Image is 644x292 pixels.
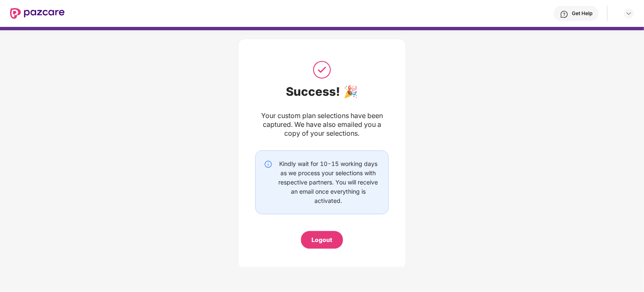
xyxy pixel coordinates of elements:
div: Your custom plan selections have been captured. We have also emailed you a copy of your selections. [255,111,389,138]
div: Get Help [572,10,592,17]
img: svg+xml;base64,PHN2ZyBpZD0iSGVscC0zMngzMiIgeG1sbnM9Imh0dHA6Ly93d3cudzMub3JnLzIwMDAvc3ZnIiB3aWR0aD... [560,10,568,18]
img: svg+xml;base64,PHN2ZyBpZD0iSW5mby0yMHgyMCIgeG1sbnM9Imh0dHA6Ly93d3cudzMub3JnLzIwMDAvc3ZnIiB3aWR0aD... [264,160,272,168]
img: svg+xml;base64,PHN2ZyBpZD0iRHJvcGRvd24tMzJ4MzIiIHhtbG5zPSJodHRwOi8vd3d3LnczLm9yZy8yMDAwL3N2ZyIgd2... [626,10,632,17]
img: svg+xml;base64,PHN2ZyB3aWR0aD0iNTAiIGhlaWdodD0iNTAiIHZpZXdCb3g9IjAgMCA1MCA1MCIgZmlsbD0ibm9uZSIgeG... [312,59,332,80]
div: Logout [312,235,332,245]
img: New Pazcare Logo [10,8,65,19]
div: Kindly wait for 10-15 working days as we process your selections with respective partners. You wi... [277,159,380,205]
div: Success! 🎉 [255,84,389,99]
